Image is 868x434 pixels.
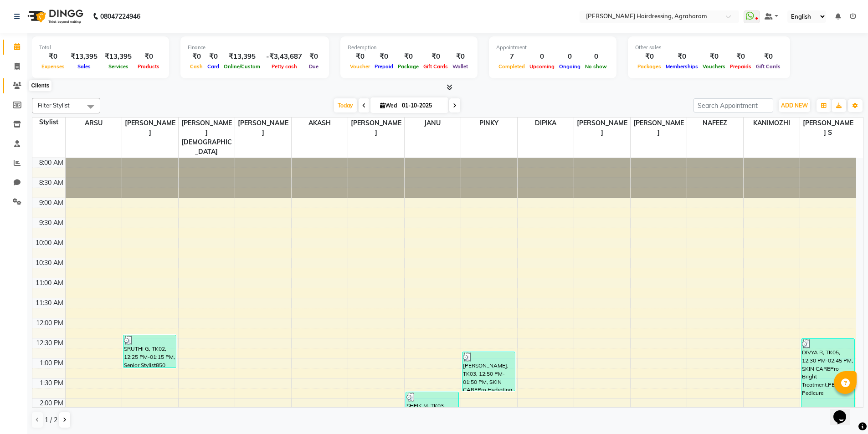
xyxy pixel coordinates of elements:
[700,63,728,70] span: Vouchers
[188,51,205,62] div: ₹0
[728,51,754,62] div: ₹0
[663,63,700,70] span: Memberships
[38,378,65,388] div: 1:30 PM
[800,117,857,138] span: [PERSON_NAME] S
[100,4,140,29] b: 08047224946
[728,63,754,70] span: Prepaids
[372,63,395,70] span: Prepaid
[496,44,609,51] div: Appointment
[518,117,574,129] span: DIPIKA
[557,63,583,70] span: Ongoing
[179,117,235,158] span: [PERSON_NAME][DEMOGRAPHIC_DATA]
[38,398,65,408] div: 2:00 PM
[450,63,470,70] span: Wallet
[205,51,221,62] div: ₹0
[348,117,404,138] span: [PERSON_NAME]
[292,117,348,129] span: AKASH
[34,318,65,328] div: 12:00 PM
[39,44,162,51] div: Total
[235,117,291,138] span: [PERSON_NAME]
[34,258,65,268] div: 10:30 AM
[34,338,65,348] div: 12:30 PM
[334,98,357,112] span: Today
[754,63,783,70] span: Gift Cards
[34,298,65,308] div: 11:30 AM
[635,63,663,70] span: Packages
[37,218,65,228] div: 9:30 AM
[269,63,299,70] span: Petty cash
[101,51,135,62] div: ₹13,395
[631,117,687,138] span: [PERSON_NAME]
[205,63,221,70] span: Card
[221,51,262,62] div: ₹13,395
[527,63,557,70] span: Upcoming
[188,63,205,70] span: Cash
[700,51,728,62] div: ₹0
[421,51,450,62] div: ₹0
[66,117,122,129] span: ARSU
[45,415,57,425] span: 1 / 2
[462,352,515,391] div: [PERSON_NAME], TK03, 12:50 PM-01:50 PM, SKIN CAREPro Hydrating Facial
[38,102,70,109] span: Filter Stylist
[188,44,322,51] div: Finance
[39,51,67,62] div: ₹0
[38,358,65,368] div: 1:00 PM
[754,51,783,62] div: ₹0
[744,117,800,129] span: KANIMOZHI
[496,51,527,62] div: 7
[221,63,262,70] span: Online/Custom
[405,117,461,129] span: JANU
[450,51,470,62] div: ₹0
[421,63,450,70] span: Gift Cards
[135,63,162,70] span: Products
[372,51,395,62] div: ₹0
[461,117,517,129] span: PINKY
[395,63,421,70] span: Package
[693,98,773,112] input: Search Appointment
[687,117,743,129] span: NAFEEZ
[34,238,65,248] div: 10:00 AM
[496,63,527,70] span: Completed
[135,51,162,62] div: ₹0
[306,51,322,62] div: ₹0
[123,335,176,368] div: SRUTHI G, TK02, 12:25 PM-01:15 PM, Senior Stylist850
[830,398,859,425] iframe: chat widget
[34,278,65,288] div: 11:00 AM
[399,99,445,112] input: 2025-10-01
[663,51,700,62] div: ₹0
[583,63,609,70] span: No show
[307,63,321,70] span: Due
[32,117,65,127] div: Stylist
[779,99,810,112] button: ADD NEW
[583,51,609,62] div: 0
[67,51,101,62] div: ₹13,395
[37,198,65,208] div: 9:00 AM
[122,117,178,138] span: [PERSON_NAME]
[557,51,583,62] div: 0
[39,63,67,70] span: Expenses
[348,63,372,70] span: Voucher
[574,117,630,138] span: [PERSON_NAME]
[29,80,51,91] div: Clients
[37,178,65,188] div: 8:30 AM
[378,102,399,109] span: Wed
[348,44,470,51] div: Redemption
[781,102,808,109] span: ADD NEW
[106,63,131,70] span: Services
[348,51,372,62] div: ₹0
[635,51,663,62] div: ₹0
[801,339,854,428] div: DIVYA R, TK05, 12:30 PM-02:45 PM, SKIN CAREPro Bright Treatment,PEDICURELuxury Pedicure
[635,44,783,51] div: Other sales
[262,51,306,62] div: -₹3,43,687
[37,158,65,168] div: 8:00 AM
[527,51,557,62] div: 0
[395,51,421,62] div: ₹0
[23,4,86,29] img: logo
[75,63,93,70] span: Sales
